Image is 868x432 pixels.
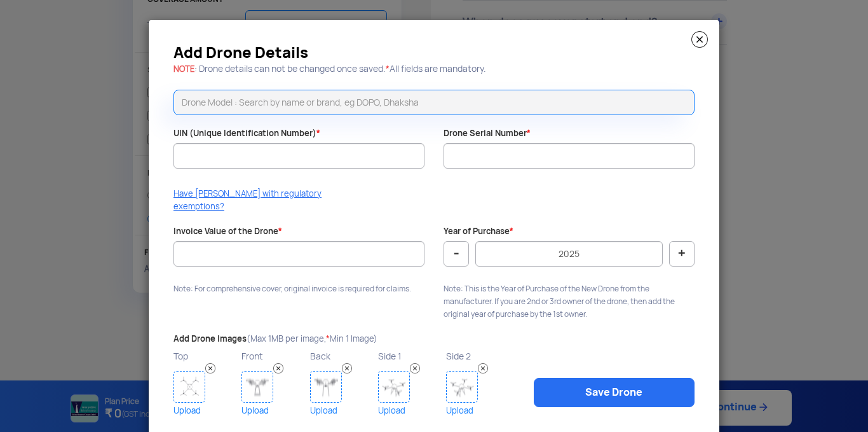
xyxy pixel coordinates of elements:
[173,64,194,74] span: NOTE
[444,241,469,267] button: -
[378,348,443,365] p: Side 1
[310,348,375,365] p: Back
[173,90,695,115] input: Drone Model : Search by name or brand, eg DOPO, Dhaksha
[310,371,342,403] img: Drone Image
[241,348,306,365] p: Front
[410,363,420,373] img: Remove Image
[173,48,695,58] h3: Add Drone Details
[310,403,375,419] a: Upload
[342,363,352,373] img: Remove Image
[534,378,695,407] a: Save Drone
[478,363,488,373] img: Remove Image
[241,371,273,403] img: Drone Image
[173,371,205,403] img: Drone Image
[669,241,695,267] button: +
[173,348,238,365] p: Top
[446,403,511,419] a: Upload
[444,226,513,238] label: Year of Purchase
[173,188,334,213] p: Have [PERSON_NAME] with regulatory exemptions?
[173,403,238,419] a: Upload
[446,371,478,403] img: Drone Image
[173,64,695,74] h5: : Drone details can not be changed once saved. All fields are mandatory.
[691,31,708,48] img: close
[247,333,377,344] span: (Max 1MB per image, Min 1 Image)
[173,128,320,140] label: UIN (Unique Identification Number)
[273,363,283,373] img: Remove Image
[173,226,282,238] label: Invoice Value of the Drone
[378,371,410,403] img: Drone Image
[173,282,424,295] p: Note: For comprehensive cover, original invoice is required for claims.
[205,363,215,373] img: Remove Image
[444,128,531,140] label: Drone Serial Number
[444,282,695,321] p: Note: This is the Year of Purchase of the New Drone from the manufacturer. If you are 2nd or 3rd ...
[446,348,511,365] p: Side 2
[241,403,306,419] a: Upload
[378,403,443,419] a: Upload
[173,333,377,345] label: Add Drone Images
